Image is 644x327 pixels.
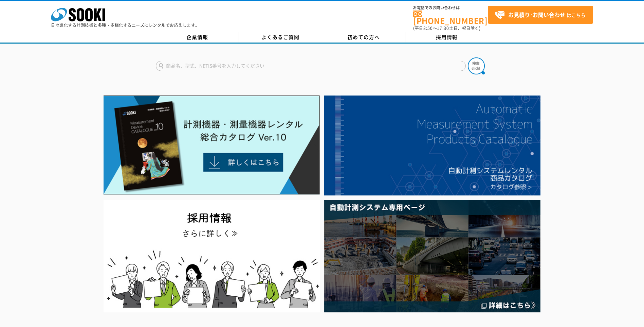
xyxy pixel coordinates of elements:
input: 商品名、型式、NETIS番号を入力してください [156,61,466,71]
a: 企業情報 [156,32,239,42]
a: 初めての方へ [322,32,405,42]
a: [PHONE_NUMBER] [413,11,488,24]
a: よくあるご質問 [239,32,322,42]
img: 自動計測システム専用ページ [324,200,540,312]
img: Catalog Ver10 [104,96,320,195]
img: SOOKI recruit [104,200,320,312]
strong: お見積り･お問い合わせ [508,11,565,19]
span: はこちら [495,10,586,20]
a: 採用情報 [405,32,489,42]
span: (平日 ～ 土日、祝日除く) [413,25,480,31]
span: 17:30 [437,25,449,31]
a: お見積り･お問い合わせはこちら [488,6,593,24]
span: 8:50 [423,25,433,31]
img: 自動計測システムカタログ [324,96,540,195]
img: btn_search.png [468,57,485,74]
span: 初めての方へ [347,33,380,41]
p: 日々進化する計測技術と多種・多様化するニーズにレンタルでお応えします。 [51,23,200,27]
span: お電話でのお問い合わせは [413,6,488,10]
